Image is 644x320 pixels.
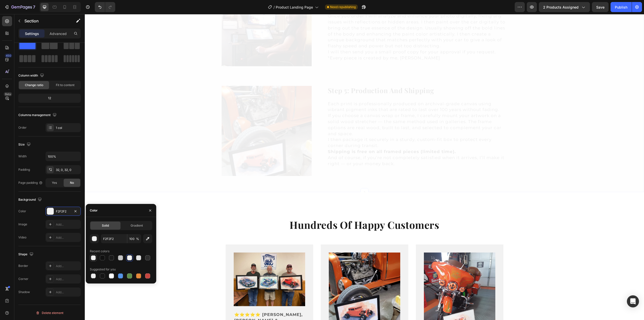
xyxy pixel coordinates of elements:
[243,35,422,41] p: I will then send you a small proof copy for your approval if you request.
[70,181,74,185] span: No
[243,135,371,140] strong: Shipping is free on all framed pieces (limited time).
[243,135,422,153] p: And of course, if you’re not completely satisfied when it arrives, I’ll make it right — or your m...
[36,310,63,316] div: Delete element
[18,72,45,79] div: Column width
[24,18,66,24] p: Section
[18,277,28,281] div: Corner
[615,5,627,10] div: Publish
[18,112,58,119] div: Columns management
[18,196,43,203] div: Background
[56,264,79,268] div: Add...
[243,99,422,123] p: If you choose a canvas wrap or frame, I carefully mount your artwork on a solid wood stretcher — ...
[18,290,30,294] div: Shadow
[56,290,79,295] div: Add...
[18,209,26,214] div: Color
[19,95,80,102] div: 12
[18,154,27,159] div: Width
[56,222,79,227] div: Add...
[243,123,422,135] p: I then package it securely in a sturdy, custom-fit box to protect every corner during transit.
[592,2,609,12] button: Save
[276,5,313,10] span: Product Landing Page
[18,125,27,130] div: Order
[244,238,315,310] img: gempages_576581595402601034-f1ecd252-ff44-4991-9d8d-c1186e56b25a.jpg
[137,72,227,162] img: gempages_576581595402601034-f1ecd252-ff44-4991-9d8d-c1186e56b25a.jpg
[149,238,220,292] img: gempages_576581595402601034-260be133-d8e6-466b-a9d5-722109812043.jpg
[56,126,79,130] div: 1 col
[90,249,109,254] div: Recent colors
[243,72,350,81] strong: Step 5: Production And Shipping
[539,2,590,12] button: 2 products assigned
[46,152,80,161] input: Auto
[611,2,632,12] button: Publish
[90,267,116,272] div: Suggested for you
[330,5,356,9] span: Need republishing
[4,92,12,96] div: Beta
[56,83,74,87] span: Fit to content
[129,204,431,217] h2: Hundreds Of Happy Customers
[18,181,43,185] div: Page padding
[90,208,98,213] div: Color
[25,31,39,36] p: Settings
[131,223,143,228] span: Gradient
[56,168,79,172] div: 32, 0, 32, 0
[149,298,218,320] strong: ⭐⭐⭐⭐⭐ [PERSON_NAME], [PERSON_NAME] & [PERSON_NAME] - Vintiques Car Club
[56,277,79,281] div: Add...
[543,5,579,10] span: 2 products assigned
[95,2,115,12] div: Undo/Redo
[596,5,605,9] span: Save
[56,235,79,240] div: Add...
[5,54,12,58] div: 450
[18,235,26,240] div: Video
[52,181,57,185] span: Yes
[136,237,139,241] span: %
[33,4,35,10] p: 7
[85,14,644,320] iframe: Design area
[2,2,37,12] button: 7
[18,251,34,258] div: Shape
[50,31,67,36] p: Advanced
[18,222,27,227] div: Image
[18,264,28,268] div: Border
[56,209,70,214] div: F2F2F2
[25,83,43,87] span: Change ratio
[18,141,32,148] div: Size
[18,309,81,317] button: Delete element
[243,87,422,99] p: Each print is professionally produced on archival-grade canvas using vibrant pigment inks that ar...
[102,223,109,228] span: Solid
[243,41,422,47] p: *Every piece is created by me, [PERSON_NAME]
[101,234,127,243] input: Eg: FFFFFF
[627,295,639,307] div: Open Intercom Messenger
[18,167,30,172] div: Padding
[273,5,275,10] span: /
